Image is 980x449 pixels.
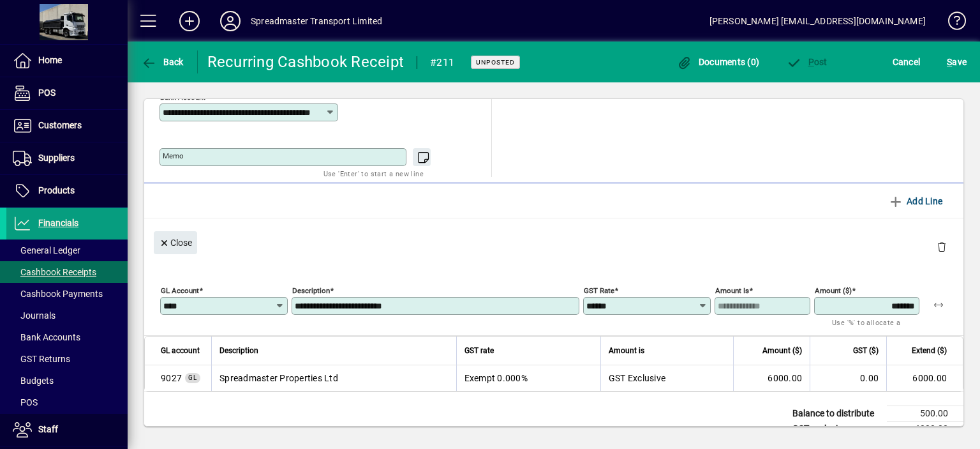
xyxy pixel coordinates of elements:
mat-hint: Use 'Enter' to start a new line [323,166,424,181]
span: GST ($) [853,344,879,358]
span: Documents (0) [676,57,759,67]
button: Cancel [889,50,924,73]
span: POS [13,397,38,407]
button: Post [783,50,831,73]
a: Products [6,175,128,207]
span: Cancel [893,52,921,72]
span: Suppliers [38,153,75,163]
span: P [808,57,814,67]
td: 6000.00 [886,365,963,391]
button: Add Line [883,190,948,213]
span: Amount ($) [762,344,802,358]
button: Delete [926,231,957,262]
app-page-header-button: Back [128,50,198,73]
button: Back [138,50,187,73]
td: 6000.00 [733,365,810,391]
div: Recurring Cashbook Receipt [207,52,405,72]
a: POS [6,77,128,109]
a: Customers [6,110,128,142]
span: Close [159,232,192,254]
a: Bank Accounts [6,326,128,348]
span: Description [219,344,258,358]
span: S [947,57,952,67]
td: GST exclusive [786,422,887,437]
mat-label: Memo [163,151,184,160]
button: Documents (0) [673,50,762,73]
mat-label: Description [292,286,330,295]
td: 500.00 [887,406,963,422]
button: Add [169,10,210,33]
a: General Ledger [6,240,128,261]
a: Cashbook Receipts [6,261,128,283]
span: Products [38,185,75,195]
mat-label: Amount ($) [815,286,852,295]
a: Staff [6,414,128,446]
app-page-header-button: Close [151,236,200,248]
span: Extend ($) [912,344,947,358]
mat-label: GL Account [161,286,199,295]
span: POS [38,88,56,98]
span: ave [947,52,967,72]
span: GST Returns [13,354,70,364]
span: General Ledger [13,245,80,255]
td: 6000.00 [887,422,963,437]
mat-hint: Use '%' to allocate a percentage [832,315,909,342]
mat-label: Amount is [715,286,749,295]
span: GST rate [464,344,494,358]
a: Home [6,45,128,77]
td: GST Exclusive [600,365,733,391]
a: POS [6,392,128,413]
span: Cashbook Receipts [13,267,96,277]
span: Amount is [609,344,644,358]
span: GL [188,374,197,381]
span: GL account [161,344,200,358]
a: Knowledge Base [939,3,964,44]
span: Cashbook Payments [13,289,103,299]
span: Financials [38,218,78,228]
td: Exempt 0.000% [456,365,600,391]
div: #211 [430,52,454,73]
button: Close [154,231,197,254]
a: Cashbook Payments [6,283,128,305]
app-page-header-button: Delete [926,241,957,252]
button: Profile [210,10,251,33]
mat-label: GST rate [584,286,614,295]
button: Apply remaining balance [923,289,954,320]
span: Back [141,57,184,67]
span: Journals [13,310,56,321]
a: Suppliers [6,142,128,174]
div: Spreadmaster Transport Limited [251,11,382,31]
td: Balance to distribute [786,406,887,422]
td: 0.00 [810,365,886,391]
button: Save [944,50,970,73]
span: Home [38,55,62,65]
span: Spreadmaster Properties Ltd [161,372,182,384]
span: ost [786,57,828,67]
span: Customers [38,120,82,130]
div: [PERSON_NAME] [EMAIL_ADDRESS][DOMAIN_NAME] [709,11,926,31]
span: Unposted [476,58,515,66]
span: Add Line [888,191,943,211]
a: Journals [6,305,128,326]
span: Bank Accounts [13,332,80,342]
span: Budgets [13,376,54,386]
span: Staff [38,424,58,434]
a: GST Returns [6,348,128,370]
td: Spreadmaster Properties Ltd [211,365,456,391]
a: Budgets [6,370,128,392]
